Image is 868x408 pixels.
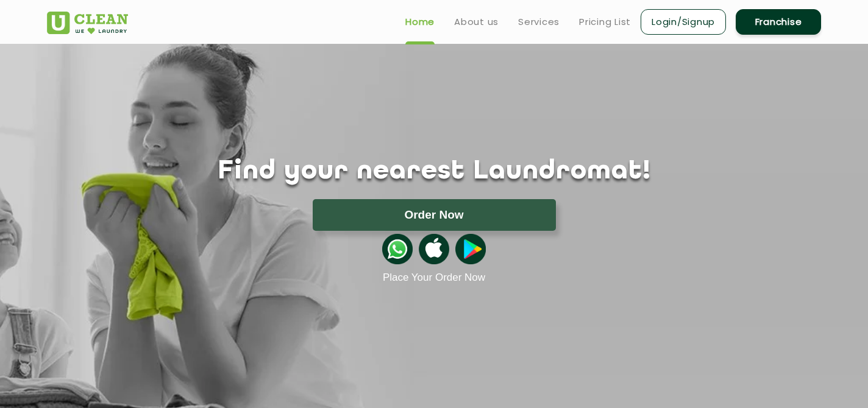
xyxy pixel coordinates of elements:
[518,15,560,29] a: Services
[382,234,413,264] img: whatsappicon.png
[47,12,128,34] img: UClean Laundry and Dry Cleaning
[455,234,486,264] img: playstoreicon.png
[579,15,631,29] a: Pricing List
[38,157,830,187] h1: Find your nearest Laundromat!
[405,15,435,29] a: Home
[419,234,449,264] img: apple-icon.png
[454,15,499,29] a: About us
[736,9,821,35] a: Franchise
[383,272,485,284] a: Place Your Order Now
[313,199,556,231] button: Order Now
[641,9,726,35] a: Login/Signup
